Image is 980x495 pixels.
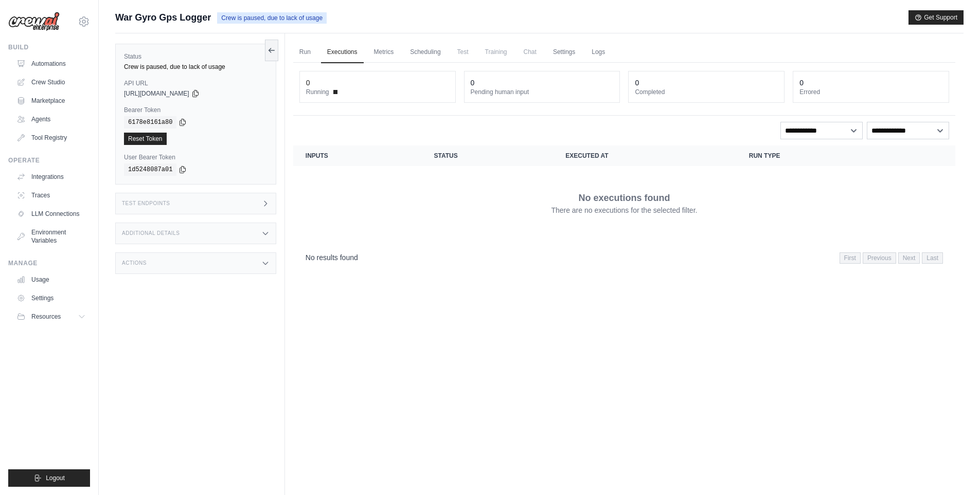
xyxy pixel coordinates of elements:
p: No executions found [578,191,670,205]
nav: Pagination [293,244,955,270]
a: Usage [12,271,90,288]
span: Logout [46,474,65,482]
th: Run Type [737,145,888,166]
a: Traces [12,187,90,204]
a: Agents [12,111,90,127]
span: Previous [863,252,896,264]
label: API URL [124,79,268,87]
div: Crew is paused, due to lack of usage [124,63,268,71]
a: Executions [321,42,364,63]
div: 0 [799,78,804,88]
th: Inputs [293,145,422,166]
span: Running [306,88,329,96]
div: Manage [8,259,90,267]
a: Marketplace [12,93,90,109]
code: 6178e8161a80 [124,116,176,129]
div: 0 [471,78,475,88]
th: Status [422,145,554,166]
span: Test [451,42,475,62]
nav: Pagination [840,252,943,264]
a: Crew Studio [12,74,90,90]
p: No results found [306,252,358,263]
button: Get Support [908,10,964,25]
section: Crew executions table [293,145,955,270]
div: 0 [635,78,639,88]
a: Tool Registry [12,130,90,146]
a: Reset Token [124,133,167,145]
span: Next [898,252,920,264]
p: There are no executions for the selected filter. [551,205,697,215]
span: Training is not available until the deployment is complete [479,42,513,62]
label: Status [124,52,268,61]
a: Settings [12,290,90,306]
div: Build [8,43,90,51]
button: Resources [12,308,90,325]
span: [URL][DOMAIN_NAME] [124,89,189,98]
a: Run [293,42,317,63]
span: Last [922,252,943,264]
div: Operate [8,156,90,164]
dt: Pending human input [471,88,614,96]
a: LLM Connections [12,206,90,222]
label: Bearer Token [124,106,268,114]
dt: Completed [635,88,778,96]
a: Metrics [368,42,400,63]
code: 1d5248087a01 [124,163,176,176]
label: User Bearer Token [124,153,268,161]
span: First [840,252,861,264]
a: Settings [547,42,581,63]
h3: Test Endpoints [122,200,170,207]
h3: Actions [122,260,147,266]
span: War Gyro Gps Logger [115,10,211,25]
img: Logo [8,12,60,31]
a: Automations [12,56,90,72]
div: 0 [306,78,310,88]
th: Executed at [553,145,736,166]
span: Chat is not available until the deployment is complete [518,42,543,62]
h3: Additional Details [122,230,180,236]
span: Crew is paused, due to lack of usage [217,12,327,24]
span: Resources [31,313,61,321]
a: Environment Variables [12,224,90,249]
a: Scheduling [404,42,447,63]
a: Logs [585,42,611,63]
a: Integrations [12,169,90,185]
dt: Errored [799,88,942,96]
button: Logout [8,469,90,487]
